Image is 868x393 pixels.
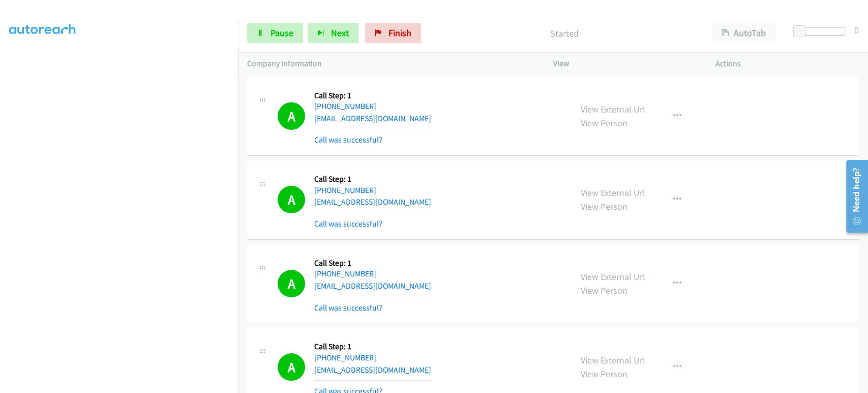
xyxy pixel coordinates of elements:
[314,365,431,375] a: [EMAIL_ADDRESS][DOMAIN_NAME]
[314,269,376,278] a: [PHONE_NUMBER]
[278,102,305,130] h1: A
[314,197,431,207] a: [EMAIL_ADDRESS][DOMAIN_NAME]
[839,156,868,237] iframe: Resource Center
[581,354,645,366] a: View External Url
[331,27,349,39] span: Next
[581,187,645,199] a: View External Url
[314,174,431,184] h5: Call Step: 1
[314,258,431,268] h5: Call Step: 1
[278,270,305,297] h1: A
[314,101,376,111] a: [PHONE_NUMBER]
[314,135,382,145] a: Call was successful?
[388,27,411,39] span: Finish
[435,26,694,40] p: Started
[798,27,845,36] div: Delay between calls (in seconds)
[581,368,627,380] a: View Person
[278,186,305,213] h1: A
[314,185,376,195] a: [PHONE_NUMBER]
[715,58,859,70] p: Actions
[314,303,382,313] a: Call was successful?
[365,23,421,43] a: Finish
[581,271,645,283] a: View External Url
[581,117,627,129] a: View Person
[314,342,431,352] h5: Call Step: 1
[314,114,431,123] a: [EMAIL_ADDRESS][DOMAIN_NAME]
[581,103,645,115] a: View External Url
[314,281,431,291] a: [EMAIL_ADDRESS][DOMAIN_NAME]
[581,285,627,296] a: View Person
[581,201,627,212] a: View Person
[247,58,535,70] p: Company Information
[271,27,293,39] span: Pause
[314,353,376,362] a: [PHONE_NUMBER]
[314,91,431,101] h5: Call Step: 1
[712,23,775,43] button: AutoTab
[308,23,358,43] button: Next
[553,58,697,70] p: View
[278,353,305,381] h1: A
[247,23,303,43] a: Pause
[854,23,859,37] div: 0
[314,219,382,229] a: Call was successful?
